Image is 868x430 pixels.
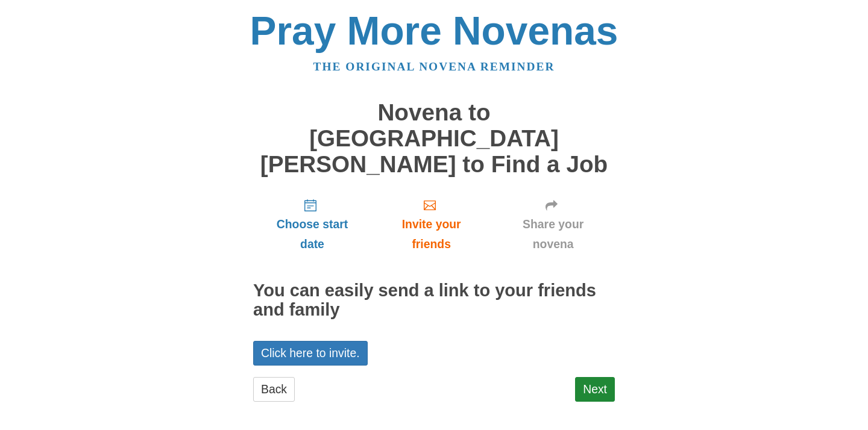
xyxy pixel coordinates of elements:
a: Click here to invite. [253,341,368,366]
h2: You can easily send a link to your friends and family [253,281,615,320]
a: The original novena reminder [313,60,555,73]
a: Next [575,377,615,402]
a: Invite your friends [371,189,491,261]
span: Invite your friends [383,214,479,254]
a: Back [253,377,295,402]
span: Choose start date [265,214,359,254]
a: Choose start date [253,189,371,261]
span: Share your novena [503,214,603,254]
a: Pray More Novenas [250,8,618,53]
h1: Novena to [GEOGRAPHIC_DATA][PERSON_NAME] to Find a Job [253,100,615,177]
a: Share your novena [491,189,615,261]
